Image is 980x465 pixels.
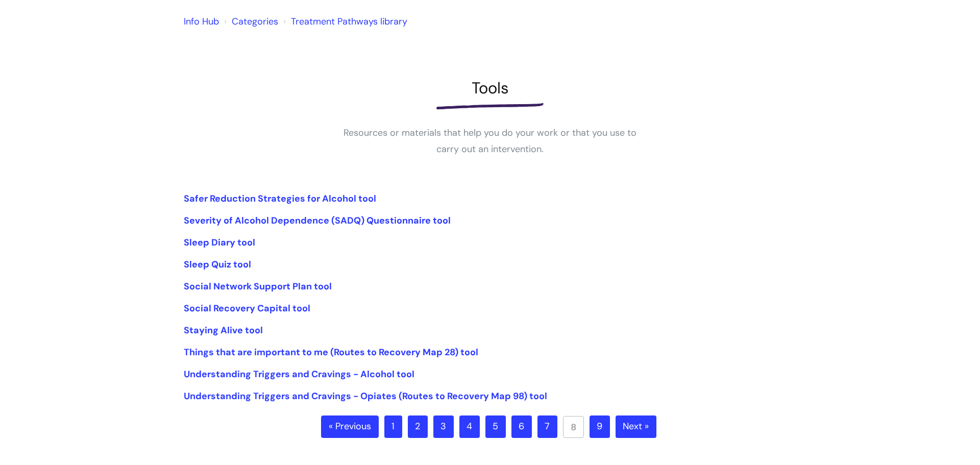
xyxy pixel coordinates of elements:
a: Treatment Pathways library [291,15,407,28]
a: « Previous [321,415,379,438]
a: 2 [408,415,428,438]
a: Sleep Diary tool [184,236,255,249]
a: 6 [511,415,532,438]
a: 1 [384,415,402,438]
a: 9 [590,415,610,438]
a: Categories [232,15,278,28]
a: Understanding Triggers and Cravings - Opiates (Routes to Recovery Map 98) tool [184,390,547,402]
li: Solution home [222,13,278,30]
a: Next » [616,415,656,438]
p: Resources or materials that help you do your work or that you use to carry out an intervention. [337,125,643,158]
a: Things that are important to me (Routes to Recovery Map 28) tool [184,346,478,358]
a: 5 [485,415,506,438]
a: Staying Alive tool [184,324,263,336]
a: Sleep Quiz tool [184,258,251,271]
a: Severity of Alcohol Dependence (SADQ) Questionnaire tool [184,214,451,227]
a: 7 [537,415,557,438]
a: 3 [433,415,454,438]
li: Treatment Pathways library [281,13,407,30]
a: 4 [459,415,480,438]
a: Safer Reduction Strategies for Alcohol tool [184,192,376,205]
a: Social Network Support Plan tool [184,280,332,292]
a: Info Hub [184,15,219,28]
a: Social Recovery Capital tool [184,302,310,314]
a: Understanding Triggers and Cravings - Alcohol tool [184,368,414,380]
h1: Tools [184,79,796,97]
a: 8 [563,416,584,438]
